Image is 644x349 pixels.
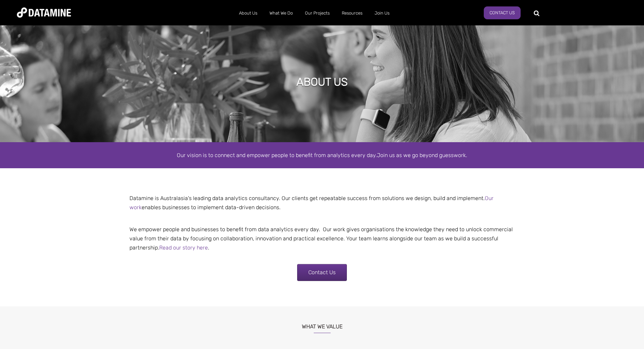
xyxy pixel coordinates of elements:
[124,194,520,212] p: Datamine is Australasia's leading data analytics consultancy. Our clients get repeatable success ...
[368,4,396,22] a: Join Us
[308,269,336,276] span: Contact Us
[124,216,520,253] p: We empower people and businesses to benefit from data analytics every day. Our work gives organis...
[484,6,521,19] a: Contact Us
[233,4,263,22] a: About Us
[299,4,336,22] a: Our Projects
[377,152,467,158] span: Join us as we go beyond guesswork.
[336,4,368,22] a: Resources
[159,244,208,251] a: Read our story here
[17,7,71,18] img: Datamine
[177,152,377,158] span: Our vision is to connect and empower people to benefit from analytics every day.
[297,264,347,281] a: Contact Us
[263,4,299,22] a: What We Do
[124,315,520,333] h3: What We Value
[296,74,348,89] h1: ABOUT US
